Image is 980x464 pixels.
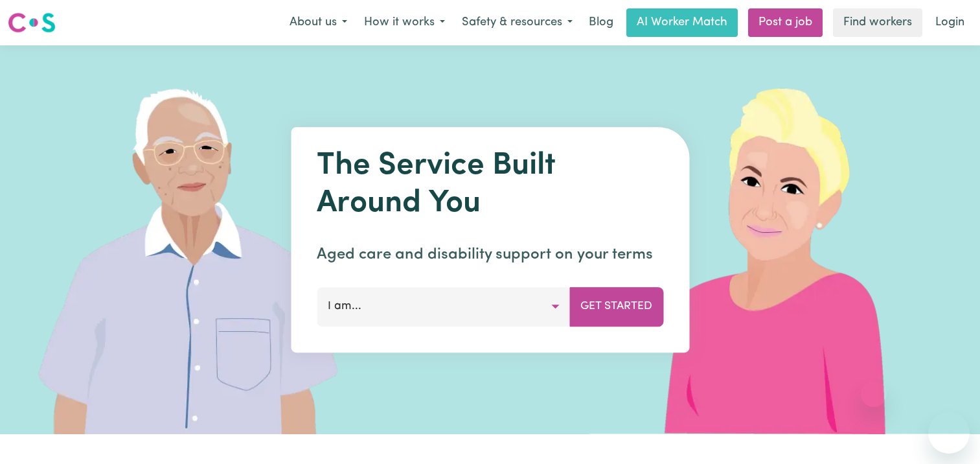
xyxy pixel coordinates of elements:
[317,243,663,266] p: Aged care and disability support on your terms
[281,9,356,36] button: About us
[581,8,621,37] a: Blog
[317,148,663,222] h1: The Service Built Around You
[748,8,823,37] a: Post a job
[928,8,972,37] a: Login
[356,9,453,36] button: How it works
[317,287,570,326] button: I am...
[8,8,56,38] a: Careseekers logo
[453,9,581,36] button: Safety & resources
[626,8,738,37] a: AI Worker Match
[8,11,56,34] img: Careseekers logo
[569,287,663,326] button: Get Started
[928,412,970,454] iframe: Button to launch messaging window
[833,8,922,37] a: Find workers
[861,381,887,407] iframe: Close message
